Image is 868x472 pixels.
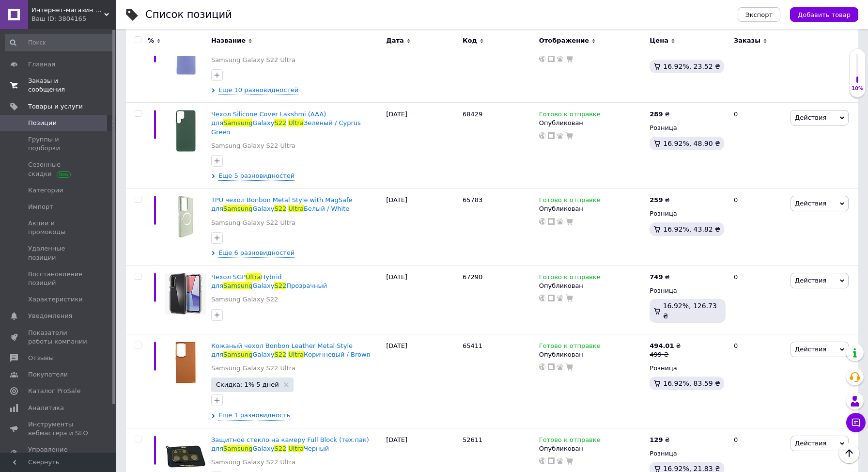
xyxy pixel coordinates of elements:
[211,219,295,227] a: Samsung Galaxy S22 Ultra
[384,265,460,334] div: [DATE]
[650,342,674,349] b: 494.01
[795,114,826,121] span: Действия
[539,342,601,352] span: Готово к отправке
[286,282,327,289] span: Прозрачный
[31,6,104,15] span: Интернет-магазин "Всякая Всячина"
[148,36,154,45] span: %
[795,440,826,447] span: Действия
[728,265,788,334] div: 0
[539,436,601,446] span: Готово к отправке
[288,205,304,212] span: Ultra
[252,351,274,358] span: Galaxy
[211,110,326,126] span: Чехол Silicone Cover Lakshmi (AAA) для
[650,273,663,281] b: 749
[28,370,68,379] span: Покупатели
[216,381,279,388] span: Скидка: 1% 5 дней
[728,334,788,428] div: 0
[211,273,246,281] span: Чехол SGP
[211,364,295,373] a: Samsung Galaxy S22 Ultra
[650,209,726,218] div: Розница
[274,205,286,212] span: S22
[252,445,274,452] span: Galaxy
[539,119,645,127] div: Опубликован
[539,205,645,213] div: Опубликован
[384,334,460,428] div: [DATE]
[650,124,726,132] div: Розница
[28,160,90,178] span: Сезонные скидки
[252,119,274,126] span: Galaxy
[384,103,460,189] div: [DATE]
[650,350,681,359] div: 499 ₴
[463,110,482,118] span: 68429
[223,119,252,126] span: Samsung
[539,350,645,359] div: Опубликован
[28,77,90,94] span: Заказы и сообщения
[223,205,252,212] span: Samsung
[31,15,116,23] div: Ваш ID: 3804165
[304,445,329,452] span: Черный
[211,119,361,135] span: Зеленый / Cyprus Green
[795,346,826,353] span: Действия
[211,36,246,45] span: Название
[650,449,726,458] div: Розница
[463,36,477,45] span: Код
[28,295,83,304] span: Характеристики
[728,26,788,103] div: 0
[218,86,299,95] span: Еще 10 разновидностей
[211,458,295,467] a: Samsung Galaxy S22 Ultra
[650,273,669,282] div: ₴
[211,295,278,304] a: Samsung Galaxy S22
[5,34,114,51] input: Поиск
[28,445,90,463] span: Управление сайтом
[165,110,206,152] img: Чехол Silicone Cover Lakshmi (AAA) для Samsung Galaxy S22 Ultra Зеленый / Cyprus Green
[728,189,788,266] div: 0
[650,286,726,295] div: Розница
[539,110,601,121] span: Готово к отправке
[288,445,304,452] span: Ultra
[288,351,304,358] span: Ultra
[539,444,645,453] div: Опубликован
[274,351,286,358] span: S22
[650,342,681,350] div: ₴
[223,351,252,358] span: Samsung
[211,436,369,452] a: Защитное стекло на камеру Full Block (тех.пак) дляSamsungGalaxyS22UltraЧерный
[211,273,327,289] a: Чехол SGPUltraHybrid дляSamsungGalaxyS22Прозрачный
[463,196,482,204] span: 65783
[738,7,780,22] button: Экспорт
[211,56,295,64] a: Samsung Galaxy S22 Ultra
[650,196,663,204] b: 259
[223,445,252,452] span: Samsung
[28,329,90,346] span: Показатели работы компании
[650,36,668,45] span: Цена
[745,11,773,18] span: Экспорт
[211,342,353,358] span: Кожаный чехол Bonbon Leather Metal Style для
[165,342,206,383] img: Кожаный чехол Bonbon Leather Metal Style для Samsung Galaxy S22 Ultra Коричневый / Brown
[28,354,54,362] span: Отзывы
[288,119,304,126] span: Ultra
[211,142,295,150] a: Samsung Galaxy S22 Ultra
[850,85,865,92] div: 10%
[650,436,663,443] b: 129
[663,63,720,70] span: 16.92%, 23.52 ₴
[28,219,90,236] span: Акции и промокоды
[790,7,858,22] button: Добавить товар
[304,351,371,358] span: Коричневый / Brown
[211,436,369,452] span: Защитное стекло на камеру Full Block (тех.пак) для
[539,282,645,290] div: Опубликован
[28,60,55,69] span: Главная
[650,436,669,444] div: ₴
[218,172,294,181] span: Еще 5 разновидностей
[28,312,72,320] span: Уведомления
[246,273,261,281] span: Ultra
[145,10,232,20] div: Список позиций
[28,244,90,262] span: Удаленные позиции
[539,196,601,206] span: Готово к отправке
[304,205,349,212] span: Белый / White
[28,186,63,195] span: Категории
[539,273,601,283] span: Готово к отправке
[463,273,482,281] span: 67290
[795,200,826,207] span: Действия
[274,119,286,126] span: S22
[28,203,53,211] span: Импорт
[386,36,404,45] span: Дата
